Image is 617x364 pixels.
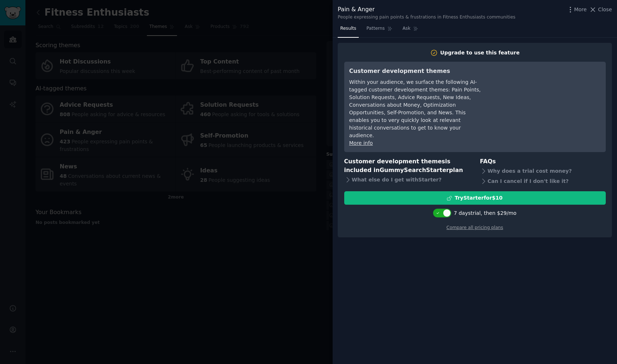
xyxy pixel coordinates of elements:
a: Results [338,23,359,38]
span: GummySearch Starter [379,167,449,173]
div: Why does a trial cost money? [480,166,606,176]
div: 7 days trial, then $ 29 /mo [454,209,517,217]
div: What else do I get with Starter ? [344,175,470,185]
span: Patterns [366,25,384,32]
a: More info [349,140,373,146]
h3: Customer development themes is included in plan [344,157,470,175]
a: Ask [400,23,421,38]
span: More [574,6,587,13]
div: Pain & Anger [338,5,515,14]
div: Can I cancel if I don't like it? [480,176,606,186]
div: Upgrade to use this feature [440,49,520,57]
div: People expressing pain points & frustrations in Fitness Enthusiasts communities [338,14,515,21]
span: Ask [403,25,411,32]
button: More [567,6,587,13]
div: Within your audience, we surface the following AI-tagged customer development themes: Pain Points... [349,78,482,139]
button: TryStarterfor$10 [344,191,606,205]
h3: FAQs [480,157,606,166]
h3: Customer development themes [349,67,482,76]
iframe: YouTube video player [492,67,601,121]
div: Try Starter for $10 [454,194,502,202]
a: Patterns [364,23,395,38]
span: Close [598,6,612,13]
a: Compare all pricing plans [447,225,503,230]
button: Close [589,6,612,13]
span: Results [340,25,356,32]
